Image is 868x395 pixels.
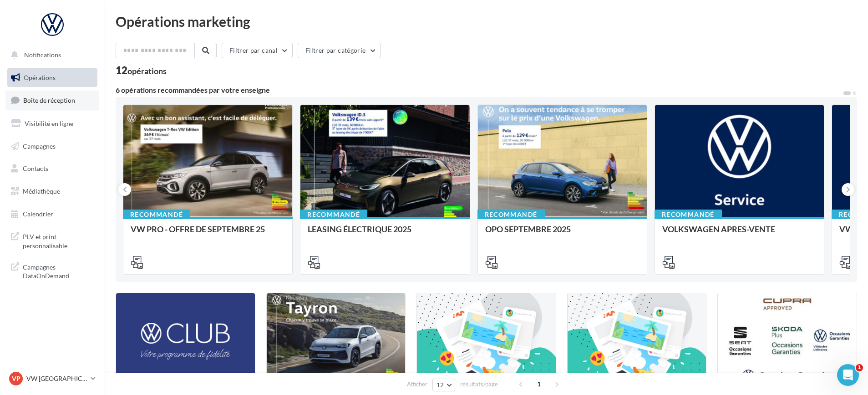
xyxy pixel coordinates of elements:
[5,114,99,133] a: Visibilité en ligne
[222,43,293,58] button: Filtrer par canal
[437,381,444,389] span: 12
[477,210,545,220] div: Recommandé
[26,374,87,383] p: VW [GEOGRAPHIC_DATA] 20
[5,205,99,224] a: Calendrier
[5,227,99,254] a: PLV et print personnalisable
[5,182,99,201] a: Médiathèque
[131,225,285,243] div: VW PRO - OFFRE DE SEPTEMBRE 25
[5,90,99,110] a: Boîte de réception
[25,120,73,127] span: Visibilité en ligne
[532,377,546,391] span: 1
[23,96,75,104] span: Boîte de réception
[300,210,367,220] div: Recommandé
[127,67,167,75] div: opérations
[12,374,20,383] span: VP
[856,364,863,371] span: 1
[5,257,99,284] a: Campagnes DataOnDemand
[5,68,99,87] a: Opérations
[7,370,97,387] a: VP VW [GEOGRAPHIC_DATA] 20
[485,225,640,243] div: OPO SEPTEMBRE 2025
[298,43,381,58] button: Filtrer par catégorie
[655,210,722,220] div: Recommandé
[5,45,96,65] button: Notifications
[116,86,843,94] div: 6 opérations recommandées par votre enseigne
[23,261,94,280] span: Campagnes DataOnDemand
[407,380,427,389] span: Afficher
[24,51,61,59] span: Notifications
[116,65,167,75] div: 12
[460,380,498,389] span: résultats/page
[308,225,462,243] div: LEASING ÉLECTRIQUE 2025
[5,159,99,178] a: Contacts
[23,210,53,218] span: Calendrier
[5,137,99,156] a: Campagnes
[662,225,817,243] div: VOLKSWAGEN APRES-VENTE
[23,187,60,195] span: Médiathèque
[23,165,48,172] span: Contacts
[24,74,56,81] span: Opérations
[23,142,56,150] span: Campagnes
[116,15,857,28] div: Opérations marketing
[432,379,456,391] button: 12
[837,364,859,386] iframe: Intercom live chat
[23,230,94,250] span: PLV et print personnalisable
[123,210,190,220] div: Recommandé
